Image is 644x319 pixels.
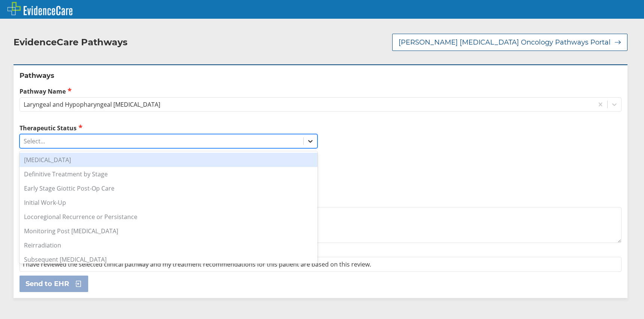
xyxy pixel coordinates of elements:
label: Pathway Name [20,87,621,95]
div: Early Stage Giottic Post-Op Care [20,181,317,195]
div: Select... [24,137,45,145]
label: Additional Details [20,197,621,205]
span: I have reviewed the selected clinical pathway and my treatment recommendations for this patient a... [23,260,371,268]
span: [PERSON_NAME] [MEDICAL_DATA] Oncology Pathways Portal [399,38,611,47]
div: Reirradiation [20,238,317,252]
h2: EvidenceCare Pathways [14,37,128,48]
div: [MEDICAL_DATA] [20,153,317,167]
label: Therapeutic Status [20,124,317,132]
div: Subsequent [MEDICAL_DATA] [20,252,317,267]
div: Monitoring Post [MEDICAL_DATA] [20,224,317,238]
div: Initial Work-Up [20,195,317,210]
button: Send to EHR [20,276,88,292]
span: Send to EHR [26,279,69,288]
div: Laryngeal and Hypopharyngeal [MEDICAL_DATA] [24,100,160,109]
h2: Pathways [20,71,621,80]
button: [PERSON_NAME] [MEDICAL_DATA] Oncology Pathways Portal [392,34,627,51]
img: EvidenceCare [8,2,72,15]
div: Locoregional Recurrence or Persistance [20,210,317,224]
div: Definitive Treatment by Stage [20,167,317,181]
